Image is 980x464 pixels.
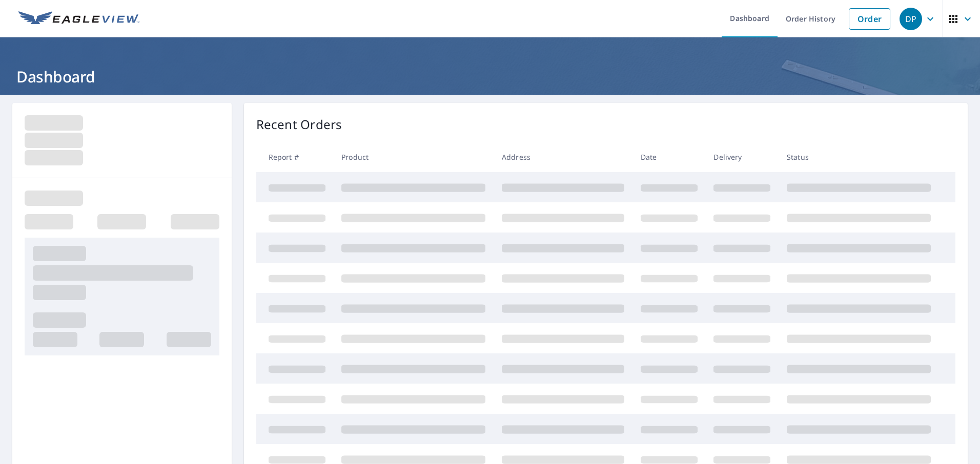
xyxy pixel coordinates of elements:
th: Delivery [705,142,779,172]
th: Address [494,142,632,172]
th: Date [632,142,706,172]
th: Status [779,142,939,172]
th: Product [333,142,494,172]
h1: Dashboard [12,66,968,87]
a: Order [849,8,890,30]
div: DP [900,8,922,30]
p: Recent Orders [256,115,342,134]
img: EV Logo [18,11,139,27]
th: Report # [256,142,334,172]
